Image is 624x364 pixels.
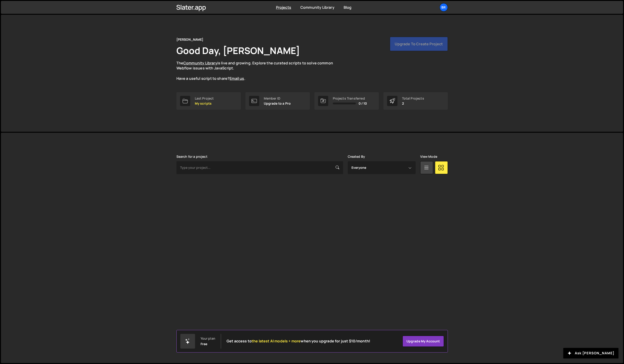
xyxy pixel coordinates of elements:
p: Upgrade to a Pro [264,102,291,105]
h1: Good Day, [PERSON_NAME] [176,44,300,57]
span: the latest AI models + more [252,338,301,344]
h2: Get access to when you upgrade for just $10/month! [227,339,370,343]
a: Last Project My scripts [176,92,241,110]
p: My scripts [195,102,214,105]
a: Community Library [300,5,334,10]
a: Email us [230,76,244,81]
button: Ask [PERSON_NAME] [563,348,618,358]
input: Type your project... [176,161,343,174]
p: The is live and growing. Explore the curated scripts to solve common Webflow issues with JavaScri... [176,60,342,81]
div: Total Projects [402,97,424,100]
div: Free [201,342,207,346]
p: 2 [402,102,424,105]
div: Last Project [195,97,214,100]
label: Created By [348,155,365,158]
span: 0 / 10 [359,102,367,105]
a: Upgrade my account [403,336,444,347]
div: Your plan [201,337,215,340]
div: [PERSON_NAME] [176,37,204,42]
a: Community Library [183,60,217,66]
div: Projects Transferred [333,97,367,100]
a: Blog [344,5,352,10]
a: Br [440,3,448,11]
label: View Mode [420,155,437,158]
a: Projects [276,5,291,10]
div: Member ID [264,97,291,100]
label: Search for a project [176,155,207,158]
